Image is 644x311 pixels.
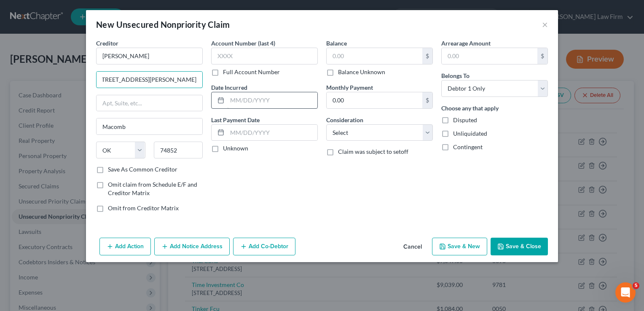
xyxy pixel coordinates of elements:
[154,142,203,158] input: Enter zip...
[397,239,429,255] button: Cancel
[211,39,275,48] label: Account Number (last 4)
[154,238,230,255] button: Add Notice Address
[338,68,385,76] label: Balance Unknown
[422,92,432,108] div: $
[227,125,317,141] input: MM/DD/YYYY
[233,238,295,255] button: Add Co-Debtor
[327,48,422,64] input: 0.00
[223,144,248,153] label: Unknown
[326,83,373,92] label: Monthly Payment
[211,83,247,92] label: Date Incurred
[542,19,548,29] button: ×
[99,238,151,255] button: Add Action
[108,181,197,196] span: Omit claim from Schedule E/F and Creditor Matrix
[326,115,363,124] label: Consideration
[97,95,202,111] input: Apt, Suite, etc...
[211,48,318,64] input: XXXX
[453,116,477,123] span: Disputed
[227,92,317,108] input: MM/DD/YYYY
[338,148,408,155] span: Claim was subject to setoff
[97,72,202,88] input: Enter address...
[223,68,280,76] label: Full Account Number
[97,118,202,134] input: Enter city...
[615,282,636,303] iframe: Intercom live chat
[327,92,422,108] input: 0.00
[441,104,499,113] label: Choose any that apply
[422,48,432,64] div: $
[326,39,347,48] label: Balance
[453,130,487,137] span: Unliquidated
[96,19,230,30] div: New Unsecured Nonpriority Claim
[108,204,179,212] span: Omit from Creditor Matrix
[96,40,118,47] span: Creditor
[453,143,483,150] span: Contingent
[96,48,203,64] input: Search creditor by name...
[633,282,639,289] span: 5
[211,115,260,124] label: Last Payment Date
[432,238,487,255] button: Save & New
[441,39,491,48] label: Arrearage Amount
[441,72,470,79] span: Belongs To
[537,48,547,64] div: $
[442,48,537,64] input: 0.00
[491,238,548,255] button: Save & Close
[108,165,177,174] label: Save As Common Creditor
